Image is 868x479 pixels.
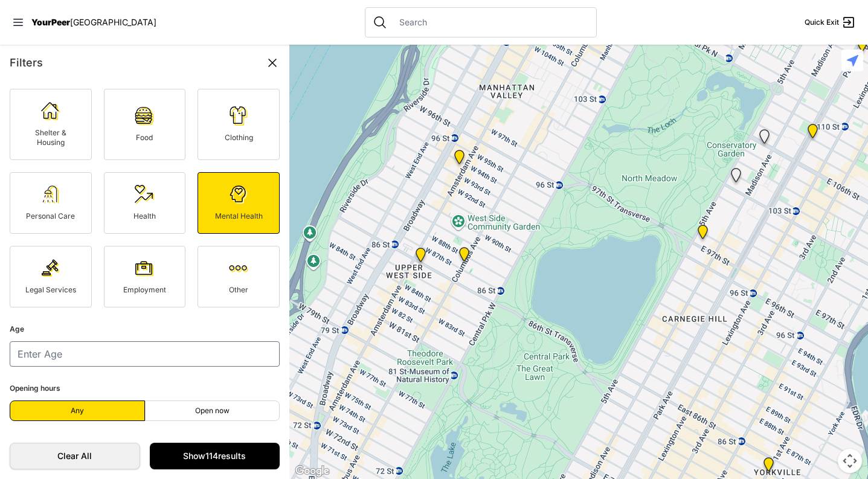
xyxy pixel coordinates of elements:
[26,211,75,220] span: Personal Care
[805,18,839,27] span: Quick Exit
[10,89,92,160] a: Shelter & Housing
[70,17,156,27] span: [GEOGRAPHIC_DATA]
[150,443,280,469] a: Show114results
[71,406,84,416] span: Any
[104,246,186,307] a: Employment
[123,285,166,294] span: Employment
[31,17,70,27] span: YourPeer
[215,211,263,220] span: Mental Health
[225,133,253,142] span: Clothing
[133,211,156,220] span: Health
[104,89,186,160] a: Food
[10,384,60,393] span: Opening hours
[10,246,92,307] a: Legal Services
[10,56,43,69] span: Filters
[25,285,76,294] span: Legal Services
[761,457,776,477] div: Trauma-Informed Yoga
[198,89,280,160] a: Clothing
[838,449,862,473] button: Map camera controls
[10,341,280,367] input: Enter Age
[10,443,140,469] a: Clear All
[292,463,332,479] img: Google
[10,172,92,234] a: Personal Care
[198,172,280,234] a: Mental Health
[104,172,186,234] a: Health
[10,324,24,333] span: Age
[195,406,230,416] span: Open now
[728,168,744,187] div: East Harlem Health Outreach Partnership (EHHOP), Closed
[392,16,589,28] input: Search
[695,225,710,244] div: Hospital Adult Outpatient Psychiatry Clinic: 5th Avenue
[31,19,156,26] a: YourPeer[GEOGRAPHIC_DATA]
[22,450,127,462] span: Clear All
[35,128,66,147] span: Shelter & Housing
[413,248,428,267] div: 86th Street
[805,15,856,30] a: Quick Exit
[292,463,332,479] a: Open this area in Google Maps (opens a new window)
[198,246,280,307] a: Other
[136,133,153,142] span: Food
[229,285,248,294] span: Other
[757,129,772,149] div: Hospital Adult Outpatient Psychiatry Clinic: 106th Street
[457,247,472,266] div: TOP Opportunities / Green Keepers
[452,150,467,169] div: Amsterdam Family Health Center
